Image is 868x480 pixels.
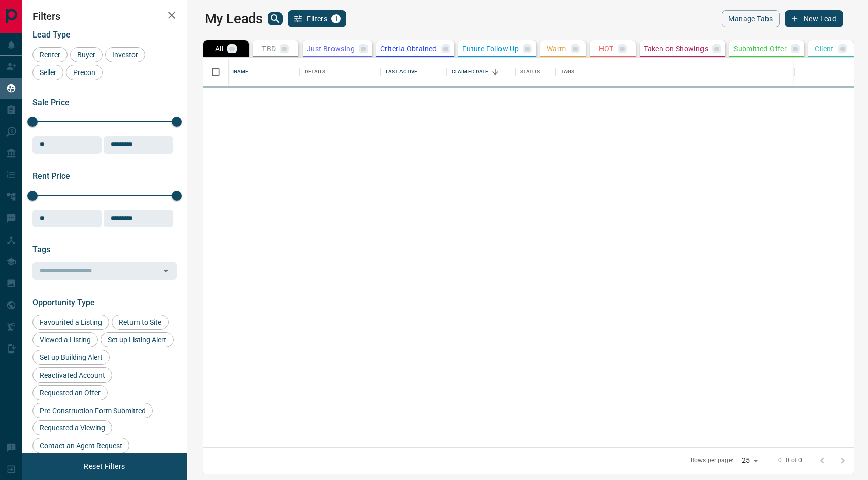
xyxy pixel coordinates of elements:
p: Just Browsing [307,45,355,52]
div: Status [515,58,556,86]
div: Viewed a Listing [32,332,98,347]
div: Details [305,58,325,86]
button: Sort [488,65,503,79]
span: Reactivated Account [36,371,109,379]
p: Future Follow Up [462,45,519,52]
div: Requested an Offer [32,385,108,400]
div: Reactivated Account [32,367,112,383]
span: Renter [36,51,64,59]
button: Reset Filters [77,458,131,475]
span: Set up Building Alert [36,353,106,361]
span: Lead Type [32,30,71,40]
div: Status [520,58,540,86]
button: Open [159,264,173,278]
span: Return to Site [115,318,165,326]
div: Details [299,58,381,86]
span: Opportunity Type [32,298,95,307]
div: Renter [32,47,68,62]
div: Contact an Agent Request [32,438,129,453]
p: TBD [262,45,276,52]
div: Precon [66,65,103,80]
div: Favourited a Listing [32,315,109,330]
span: Rent Price [32,171,70,181]
p: 0–0 of 0 [778,456,802,465]
h1: My Leads [205,11,263,27]
p: Taken on Showings [644,45,708,52]
div: Return to Site [112,315,169,330]
p: Warm [547,45,566,52]
span: Set up Listing Alert [104,336,170,344]
button: Manage Tabs [722,10,780,27]
div: Tags [556,58,820,86]
span: Contact an Agent Request [36,441,126,450]
div: Last Active [386,58,417,86]
span: Viewed a Listing [36,336,94,344]
span: Buyer [74,51,99,59]
p: Rows per page: [691,456,733,465]
div: Requested a Viewing [32,420,112,435]
div: Set up Building Alert [32,350,110,365]
div: Name [228,58,299,86]
span: Precon [70,68,99,77]
span: Seller [36,68,60,77]
div: Claimed Date [447,58,515,86]
span: Requested a Viewing [36,424,109,432]
span: Requested an Offer [36,389,104,397]
div: Tags [561,58,575,86]
button: New Lead [785,10,843,27]
span: Pre-Construction Form Submitted [36,407,149,415]
div: Pre-Construction Form Submitted [32,403,153,418]
div: Name [233,58,249,86]
div: 25 [738,453,762,468]
p: Submitted Offer [733,45,787,52]
p: All [215,45,223,52]
div: Seller [32,65,63,80]
p: Criteria Obtained [380,45,437,52]
div: Buyer [70,47,103,62]
h2: Filters [32,10,177,22]
p: HOT [599,45,614,52]
span: 1 [332,15,340,22]
button: search button [268,12,283,25]
span: Favourited a Listing [36,318,106,326]
div: Investor [105,47,145,62]
span: Sale Price [32,98,70,107]
div: Last Active [381,58,447,86]
button: Filters1 [288,10,346,27]
p: Client [815,45,833,52]
div: Claimed Date [452,58,489,86]
span: Tags [32,245,50,254]
div: Set up Listing Alert [101,332,174,347]
span: Investor [109,51,142,59]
